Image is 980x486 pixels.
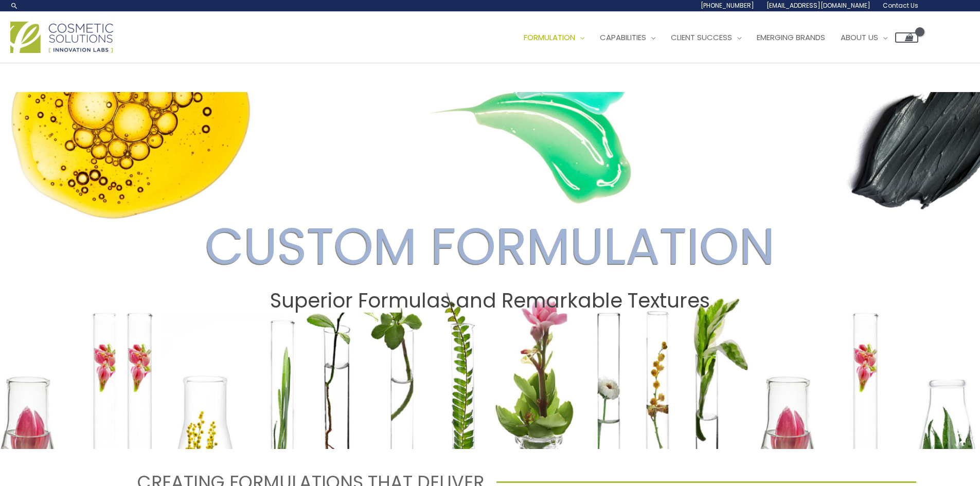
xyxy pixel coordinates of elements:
a: About Us [833,22,895,53]
span: Capabilities [600,32,646,43]
span: Contact Us [883,1,918,10]
span: [PHONE_NUMBER] [701,1,754,10]
a: Search icon link [10,2,19,10]
a: Client Success [663,22,749,53]
span: Formulation [524,32,575,43]
a: Formulation [516,22,592,53]
a: Capabilities [592,22,663,53]
span: About Us [841,32,878,43]
span: Emerging Brands [757,32,825,43]
span: [EMAIL_ADDRESS][DOMAIN_NAME] [767,1,870,10]
span: Client Success [671,32,732,43]
a: View Shopping Cart, empty [895,32,918,43]
a: Emerging Brands [749,22,833,53]
nav: Site Navigation [508,22,918,53]
h2: Superior Formulas and Remarkable Textures [10,289,970,313]
h2: CUSTOM FORMULATION [10,216,970,277]
img: Cosmetic Solutions Logo [10,22,113,53]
